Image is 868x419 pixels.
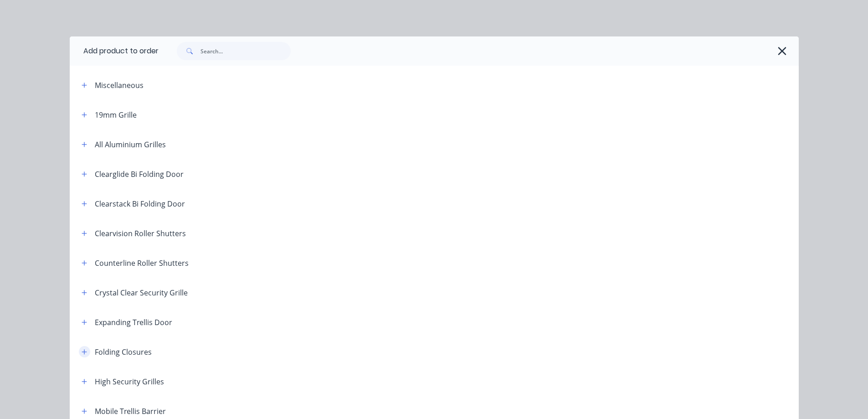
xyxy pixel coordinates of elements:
div: Expanding Trellis Door [95,317,172,328]
div: 19mm Grille [95,109,137,120]
div: Crystal Clear Security Grille [95,287,188,298]
div: Clearglide Bi Folding Door [95,169,184,180]
div: Clearstack Bi Folding Door [95,198,185,209]
div: All Aluminium Grilles [95,139,166,150]
div: High Security Grilles [95,376,164,387]
div: Miscellaneous [95,80,144,91]
input: Search... [200,42,291,60]
div: Clearvision Roller Shutters [95,228,186,239]
div: Folding Closures [95,347,152,357]
div: Mobile Trellis Barrier [95,406,166,417]
div: Counterline Roller Shutters [95,258,189,269]
div: Add product to order [70,36,159,66]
